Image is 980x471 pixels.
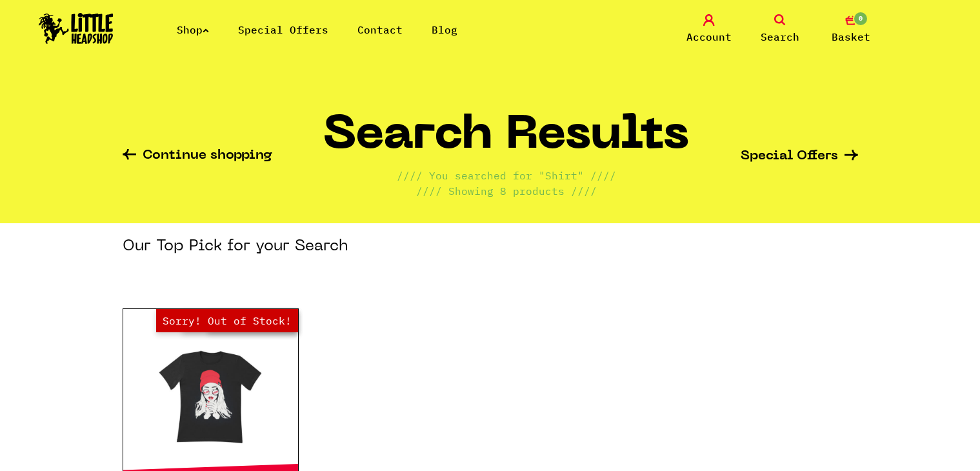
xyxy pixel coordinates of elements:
[123,236,348,257] h3: Our Top Pick for your Search
[761,29,799,45] span: Search
[39,13,114,44] img: Little Head Shop Logo
[741,150,858,163] a: Special Offers
[432,23,457,36] a: Blog
[397,168,616,183] p: //// You searched for "Shirt" ////
[156,309,298,332] span: Sorry! Out of Stock!
[123,149,272,164] a: Continue shopping
[177,23,209,36] a: Shop
[819,14,883,45] a: 0 Basket
[357,23,403,36] a: Contact
[238,23,328,36] a: Special Offers
[832,29,870,45] span: Basket
[123,332,299,461] a: Out of Stock Hurry! Low Stock Sorry! Out of Stock!
[686,29,732,45] span: Account
[748,14,812,45] a: Search
[416,183,597,199] p: //// Showing 8 products ////
[853,11,868,26] span: 0
[323,114,689,168] h1: Search Results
